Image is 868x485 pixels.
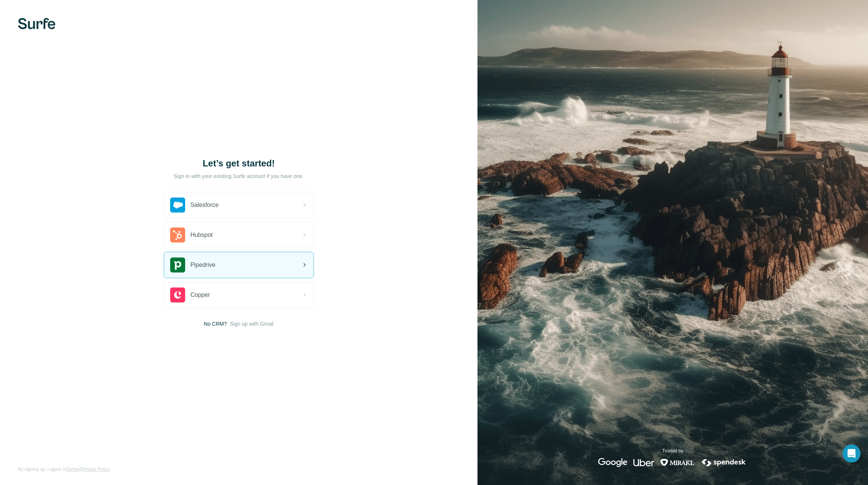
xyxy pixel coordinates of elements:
img: google's logo [598,458,627,467]
p: Sign in with your existing Surfe account if you have one. [174,172,304,180]
div: Open Intercom Messenger [843,445,861,463]
span: By signing up, I agree to & [18,466,110,473]
h1: Let’s get started! [164,157,314,169]
span: Copper [190,290,210,299]
a: Terms [66,467,79,472]
img: mirakl's logo [660,458,694,467]
span: Pipedrive [190,260,216,269]
span: Salesforce [190,201,219,210]
img: hubspot's logo [170,228,185,242]
img: salesforce's logo [170,198,185,213]
span: Hubspot [190,231,213,240]
span: No CRM? [204,320,227,328]
img: Surfe's logo [18,18,55,29]
img: spendesk's logo [700,458,747,467]
p: Trusted by [662,448,683,454]
img: uber's logo [633,458,654,467]
img: pipedrive's logo [170,257,185,272]
a: Privacy Policy [82,467,110,472]
button: Sign up with Gmail [230,320,274,328]
img: copper's logo [170,287,185,302]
